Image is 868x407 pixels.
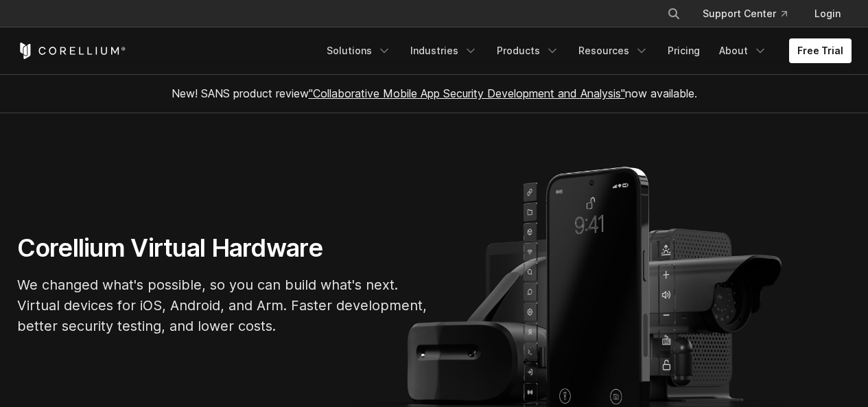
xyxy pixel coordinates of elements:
[711,38,775,63] a: About
[789,38,852,63] a: Free Trial
[570,38,657,63] a: Resources
[489,38,567,63] a: Products
[318,38,399,63] a: Solutions
[309,86,625,100] a: "Collaborative Mobile App Security Development and Analysis"
[661,1,686,26] button: Search
[659,38,708,63] a: Pricing
[17,233,429,264] h1: Corellium Virtual Hardware
[650,1,852,26] div: Navigation Menu
[402,38,486,63] a: Industries
[804,1,852,26] a: Login
[692,1,798,26] a: Support Center
[17,43,126,59] a: Corellium Home
[318,38,852,63] div: Navigation Menu
[172,86,697,100] span: New! SANS product review now available.
[17,275,429,336] p: We changed what's possible, so you can build what's next. Virtual devices for iOS, Android, and A...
